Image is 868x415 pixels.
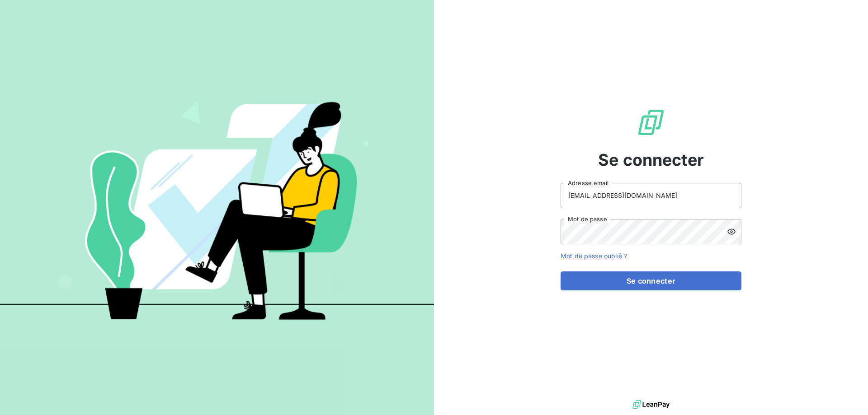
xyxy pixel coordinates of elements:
[632,398,670,411] img: logo
[561,271,741,290] button: Se connecter
[561,183,741,208] input: placeholder
[561,252,627,260] a: Mot de passe oublié ?
[598,148,704,172] span: Se connecter
[637,108,665,137] img: Logo LeanPay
